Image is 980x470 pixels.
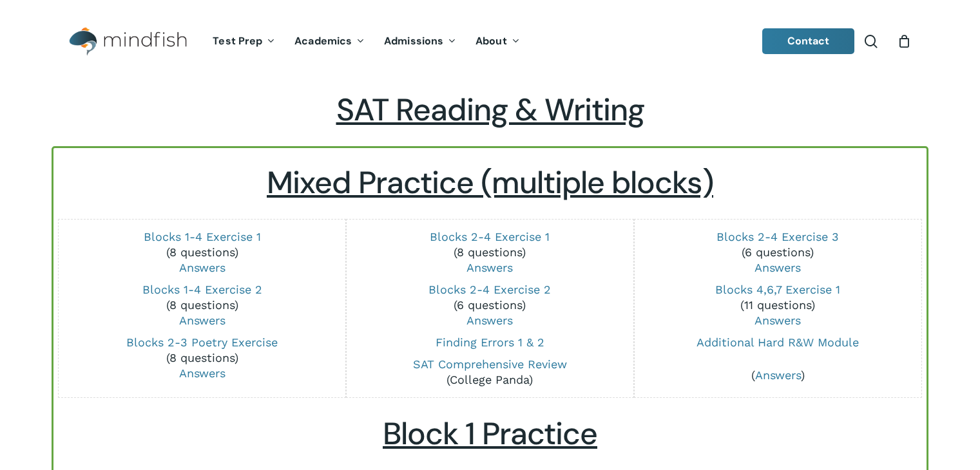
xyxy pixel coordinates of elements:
[754,314,801,327] a: Answers
[430,230,550,243] a: Blocks 2-4 Exercise 1
[285,36,374,47] a: Academics
[203,17,529,66] nav: Main Menu
[142,283,262,296] a: Blocks 1-4 Exercise 2
[715,283,840,296] a: Blocks 4,6,7 Exercise 1
[428,283,551,296] a: Blocks 2-4 Exercise 2
[68,335,337,381] p: (8 questions)
[466,261,513,274] a: Answers
[126,335,278,349] a: Blocks 2-3 Poetry Exercise
[716,230,839,243] a: Blocks 2-4 Exercise 3
[762,28,855,54] a: Contact
[179,366,226,380] a: Answers
[436,335,544,349] a: Finding Errors 1 & 2
[213,34,262,48] span: Test Prep
[383,413,597,454] u: Block 1 Practice
[355,282,624,328] p: (6 questions)
[466,36,530,47] a: About
[643,229,912,276] p: (6 questions)
[336,89,644,130] span: SAT Reading & Writing
[413,357,567,371] a: SAT Comprehensive Review
[754,261,801,274] a: Answers
[643,368,912,383] p: ( )
[179,261,226,274] a: Answers
[68,282,337,328] p: (8 questions)
[643,282,912,328] p: (11 questions)
[144,230,261,243] a: Blocks 1-4 Exercise 1
[466,314,513,327] a: Answers
[267,162,713,203] u: Mixed Practice (multiple blocks)
[179,314,226,327] a: Answers
[52,17,928,66] header: Main Menu
[384,34,443,48] span: Admissions
[787,34,830,48] span: Contact
[355,357,624,388] p: (College Panda)
[355,229,624,276] p: (8 questions)
[755,368,801,382] a: Answers
[697,335,859,349] a: Additional Hard R&W Module
[203,36,285,47] a: Test Prep
[374,36,466,47] a: Admissions
[68,229,337,276] p: (8 questions)
[476,34,507,48] span: About
[294,34,352,48] span: Academics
